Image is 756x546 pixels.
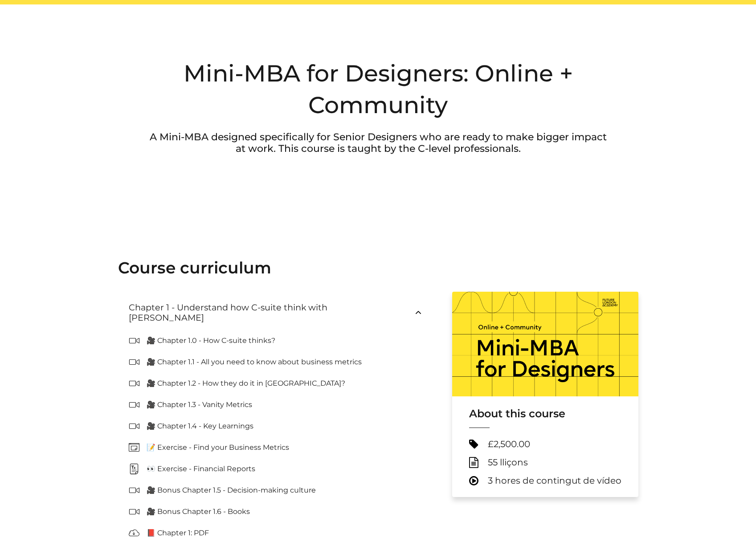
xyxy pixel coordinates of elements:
h2: Mini-MBA for Designers: Online + Community [144,58,612,120]
p: 👀 Exercise - Financial Reports [147,464,262,474]
p: 🎥 Bonus Chapter 1.5 - Decision-making culture [147,485,323,496]
p: 🎥 Chapter 1.3 - Vanity Metrics [147,399,259,410]
p: 🎥 Chapter 1.2 - How they do it in [GEOGRAPHIC_DATA]? [147,378,352,389]
button: Chapter 1 - Understand how C-suite think with [PERSON_NAME] [118,292,434,334]
span: £2,500.00 [488,439,530,450]
span: 3 hores de contingut de vídeo [488,475,621,486]
h3: Chapter 1 - Understand how C-suite think with [PERSON_NAME] [129,302,413,323]
p: 📕 Chapter 1: PDF [147,528,216,538]
p: 📝 Exercise - Find your Business Metrics [147,442,296,453]
h2: Course curriculum [118,258,638,277]
h3: About this course [469,407,621,420]
span: 55 lliçons [488,457,528,468]
p: 🎥 Chapter 1.1 - All you need to know about business metrics [147,357,369,367]
p: A Mini-MBA designed specifically for Senior Designers who are ready to make bigger impact at work... [144,131,612,155]
p: 🎥 Bonus Chapter 1.6 - Books [147,506,257,517]
p: 🎥 Chapter 1.4 - Key Learnings [147,421,261,432]
p: 🎥 Chapter 1.0 - How C-suite thinks? [147,335,282,346]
